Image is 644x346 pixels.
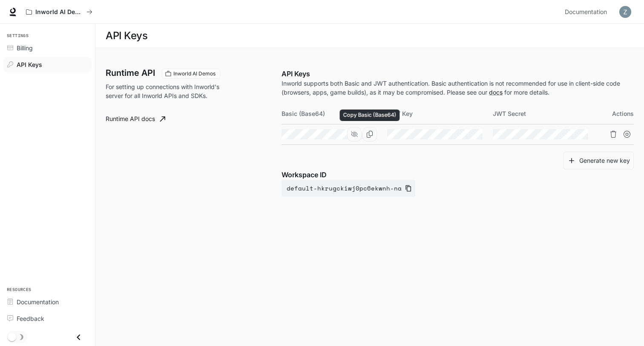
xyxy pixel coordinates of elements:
[17,43,33,52] span: Billing
[106,27,147,44] h1: API Keys
[282,69,634,79] p: API Keys
[106,69,155,77] h3: Runtime API
[102,110,169,127] a: Runtime API docs
[17,314,44,323] span: Feedback
[35,9,83,16] p: Inworld AI Demos
[17,297,59,306] span: Documentation
[282,180,415,197] button: default-hkrugckiwj0pc6ekwnh-na
[22,3,96,20] button: All workspaces
[617,3,634,20] button: User avatar
[598,104,634,124] th: Actions
[69,329,88,346] button: Close drawer
[3,40,92,55] a: Billing
[282,79,634,97] p: Inworld supports both Basic and JWT authentication. Basic authentication is not recommended for u...
[620,127,634,141] button: Suspend API key
[489,89,503,96] a: docs
[561,3,613,20] a: Documentation
[170,70,219,78] span: Inworld AI Demos
[362,127,377,141] button: Copy Basic (Base64)
[607,127,620,141] button: Delete API key
[8,332,16,341] span: Dark mode toggle
[563,152,634,170] button: Generate new key
[493,104,598,124] th: JWT Secret
[162,69,220,79] div: These keys will apply to your current workspace only
[565,7,607,17] span: Documentation
[3,311,92,326] a: Feedback
[340,110,400,121] div: Copy Basic (Base64)
[3,294,92,309] a: Documentation
[387,104,493,124] th: JWT Key
[17,60,42,69] span: API Keys
[3,57,92,72] a: API Keys
[282,170,634,180] p: Workspace ID
[619,6,631,18] img: User avatar
[282,104,387,124] th: Basic (Base64)
[106,82,233,100] p: For setting up connections with Inworld's server for all Inworld APIs and SDKs.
